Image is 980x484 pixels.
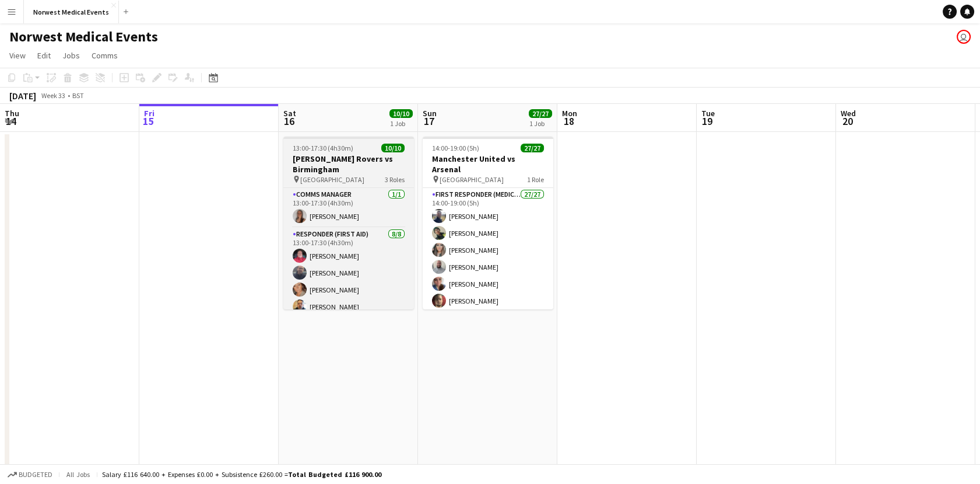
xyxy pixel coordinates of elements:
span: 18 [560,114,577,128]
span: 16 [282,114,296,128]
span: 20 [839,114,856,128]
a: Edit [33,48,55,63]
div: BST [72,91,84,100]
span: 10/10 [389,109,413,118]
div: 1 Job [529,119,552,128]
span: 14 [3,114,19,128]
span: Comms [92,50,118,61]
span: 27/27 [521,144,544,152]
app-job-card: 13:00-17:30 (4h30m)10/10[PERSON_NAME] Rovers vs Birmingham [GEOGRAPHIC_DATA]3 RolesComms Manager1... [283,137,414,309]
span: Tue [701,108,715,119]
span: 10/10 [381,144,405,152]
h3: [PERSON_NAME] Rovers vs Birmingham [283,154,414,175]
span: 13:00-17:30 (4h30m) [293,144,353,152]
span: Fri [144,108,154,119]
a: Comms [87,48,122,63]
button: Budgeted [6,468,54,481]
span: Thu [5,108,19,119]
span: Edit [37,50,51,61]
span: 15 [142,114,154,128]
span: 17 [421,114,437,128]
app-card-role: Responder (First Aid)8/813:00-17:30 (4h30m)[PERSON_NAME][PERSON_NAME][PERSON_NAME][PERSON_NAME] [283,228,414,386]
h3: Manchester United vs Arsenal [423,154,553,175]
app-job-card: 14:00-19:00 (5h)27/27Manchester United vs Arsenal [GEOGRAPHIC_DATA]1 RoleFirst Responder (Medical... [423,137,553,309]
button: Norwest Medical Events [24,1,119,23]
a: Jobs [58,48,85,63]
span: 3 Roles [385,175,405,184]
span: 1 Role [527,175,544,184]
div: [DATE] [9,90,36,102]
div: 1 Job [390,119,412,128]
span: 19 [700,114,715,128]
div: Salary £116 640.00 + Expenses £0.00 + Subsistence £260.00 = [102,470,381,479]
span: [GEOGRAPHIC_DATA] [300,175,364,184]
span: Week 33 [38,91,68,100]
span: Total Budgeted £116 900.00 [288,470,381,479]
span: Mon [562,108,577,119]
span: 14:00-19:00 (5h) [432,144,479,152]
span: All jobs [64,470,92,479]
span: Budgeted [19,471,52,479]
app-card-role: Comms Manager1/113:00-17:30 (4h30m)[PERSON_NAME] [283,188,414,228]
span: Sat [283,108,296,119]
span: Sun [423,108,437,119]
h1: Norwest Medical Events [9,28,158,46]
span: [GEOGRAPHIC_DATA] [440,175,504,184]
span: Wed [841,108,856,119]
a: View [5,48,30,63]
span: View [9,50,26,61]
app-user-avatar: Rory Murphy [957,30,971,44]
span: 27/27 [529,109,552,118]
span: Jobs [62,50,80,61]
